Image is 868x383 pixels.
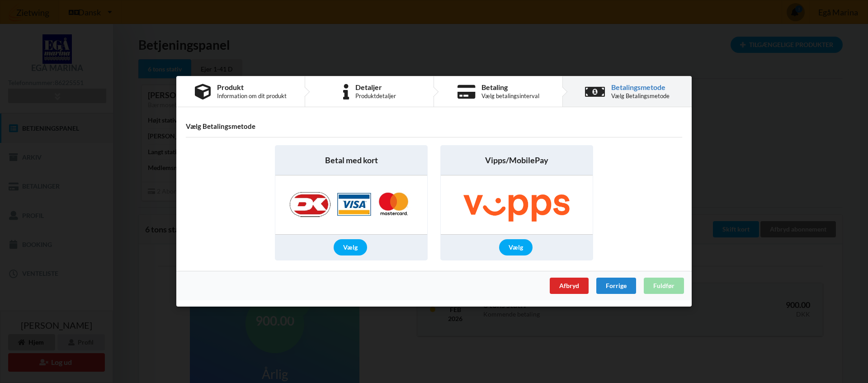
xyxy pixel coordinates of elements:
div: Afbryd [550,278,589,294]
div: Betaling [481,84,539,91]
div: Produktdetaljer [355,93,396,100]
div: Vælg [334,240,367,256]
img: Vipps/MobilePay [443,176,590,235]
div: Forrige [596,278,636,294]
div: Betalingsmetode [611,84,670,91]
div: Vælg betalingsinterval [481,93,539,100]
div: Information om dit produkt [217,93,287,100]
span: Vipps/MobilePay [485,155,548,166]
span: Betal med kort [325,155,378,166]
img: Nets [280,176,422,235]
div: Produkt [217,84,287,91]
div: Detaljer [355,84,396,91]
h4: Vælg Betalingsmetode [186,123,682,131]
div: Vælg [499,240,533,256]
div: Vælg Betalingsmetode [611,93,670,100]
